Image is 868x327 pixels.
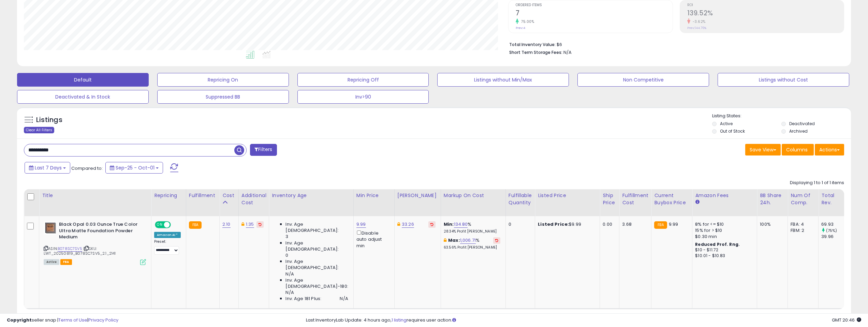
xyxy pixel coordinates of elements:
[760,192,785,206] div: BB Share 24h.
[392,317,407,323] a: 1 listing
[297,73,429,87] button: Repricing Off
[622,221,646,227] div: 3.68
[654,192,689,206] div: Current Buybox Price
[340,296,348,302] span: N/A
[44,259,59,265] span: All listings currently available for purchase on Amazon
[105,162,163,174] button: Sep-25 - Oct-01
[695,234,752,240] div: $0.30 min
[285,271,294,277] span: N/A
[285,240,348,252] span: Inv. Age [DEMOGRAPHIC_DATA]:
[157,90,289,104] button: Suppressed BB
[509,42,556,47] b: Total Inventory Value:
[285,252,288,258] span: 0
[538,221,569,227] b: Listed Price:
[285,289,294,296] span: N/A
[495,239,498,242] i: Revert to store-level Max Markup
[789,128,808,134] label: Archived
[603,221,614,227] div: 0.00
[285,258,348,271] span: Inv. Age [DEMOGRAPHIC_DATA]:
[397,192,438,199] div: [PERSON_NAME]
[44,221,146,264] div: ASIN:
[509,192,532,206] div: Fulfillable Quantity
[24,127,54,133] div: Clear All Filters
[516,9,672,18] h2: 7
[285,277,348,289] span: Inv. Age [DEMOGRAPHIC_DATA]-180:
[259,223,262,226] i: Revert to store-level Additional Cost
[821,234,849,240] div: 39.96
[356,221,366,228] a: 9.99
[397,222,400,226] i: This overrides the store level Dynamic Max Price for this listing
[356,229,389,249] div: Disable auto adjust min
[791,192,815,206] div: Num of Comp.
[454,221,468,228] a: 134.80
[7,317,118,324] div: seller snap | |
[241,222,244,226] i: This overrides the store level Additional Cost for this listing
[687,3,844,7] span: ROI
[745,144,781,155] button: Save View
[791,227,813,234] div: FBM: 2
[154,239,181,255] div: Preset:
[720,128,745,134] label: Out of Stock
[687,9,844,18] h2: 139.52%
[285,221,348,234] span: Inv. Age [DEMOGRAPHIC_DATA]:
[577,73,709,87] button: Non Competitive
[712,113,851,119] p: Listing States:
[44,221,57,235] img: 31rhYJ0Ez-L._SL40_.jpg
[157,73,289,87] button: Repricing On
[116,164,155,171] span: Sep-25 - Oct-01
[58,317,87,323] a: Terms of Use
[246,221,254,228] a: 1.35
[718,73,849,87] button: Listings without Cost
[222,192,236,199] div: Cost
[189,192,217,199] div: Fulfillment
[622,192,648,206] div: Fulfillment Cost
[791,221,813,227] div: FBA: 4
[444,229,500,234] p: 28.34% Profit [PERSON_NAME]
[509,221,530,227] div: 0
[272,192,350,199] div: Inventory Age
[832,317,861,323] span: 2025-10-9 20:46 GMT
[441,189,505,216] th: The percentage added to the cost of goods (COGS) that forms the calculator for Min & Max prices.
[297,90,429,104] button: Inv>90
[444,245,500,250] p: 63.56% Profit [PERSON_NAME]
[654,221,667,229] small: FBA
[603,192,616,206] div: Ship Price
[720,121,733,127] label: Active
[815,144,844,155] button: Actions
[444,237,500,250] div: %
[189,221,202,229] small: FBA
[444,238,446,242] i: This overrides the store level max markup for this listing
[695,241,740,247] b: Reduced Prof. Rng.
[285,234,288,240] span: 3
[222,221,231,228] a: 2.10
[790,180,844,186] div: Displaying 1 to 1 of 1 items
[695,199,699,205] small: Amazon Fees.
[695,253,752,259] div: $10.01 - $10.83
[44,246,116,256] span: | SKU: LWT_20250819_B078SC7SV5_2.1_2141
[563,49,572,56] span: N/A
[669,221,678,227] span: 9.99
[448,237,460,243] b: Max:
[695,221,752,227] div: 8% for <= $10
[760,221,782,227] div: 100%
[695,227,752,234] div: 15% for > $10
[430,223,433,226] i: Revert to store-level Dynamic Max Price
[25,162,70,174] button: Last 7 Days
[36,115,62,125] h5: Listings
[821,192,846,206] div: Total Rev.
[154,192,183,199] div: Repricing
[156,222,164,228] span: ON
[538,221,594,227] div: $9.99
[687,26,706,30] small: Prev: 144.76%
[59,221,142,242] b: Black Opal 0.03 Ounce True Color Ultra Matte Foundation Powder Medium
[17,90,149,104] button: Deactivated & In Stock
[538,192,597,199] div: Listed Price
[782,144,814,155] button: Columns
[786,146,808,153] span: Columns
[356,192,392,199] div: Min Price
[695,247,752,253] div: $10 - $11.72
[241,192,266,206] div: Additional Cost
[154,232,181,238] div: Amazon AI *
[42,192,148,199] div: Title
[88,317,118,323] a: Privacy Policy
